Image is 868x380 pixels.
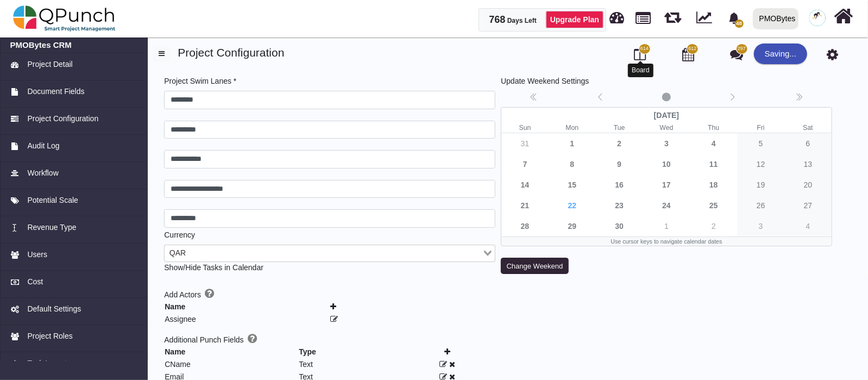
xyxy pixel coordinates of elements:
label: Currency [164,229,195,241]
small: Monday [549,123,596,133]
img: avatar [809,10,826,26]
a: bell fill48 [722,1,749,35]
span: Project Detail [27,59,72,70]
div: Saving... [754,43,807,64]
span: 768 [489,14,506,25]
img: qpunch-sp.fa6292f.png [13,2,116,35]
span: QAR [167,247,188,259]
i: Calendar [682,48,694,61]
small: Saturday [784,123,832,133]
span: 297 [738,45,746,53]
a: PMOBytes [748,1,803,36]
div: PMOBytes [759,9,796,28]
small: Tuesday [596,123,643,133]
span: 612 [689,45,697,53]
div: Board [628,64,653,77]
span: Potential Scale [27,195,78,206]
span: Project Roles [27,331,72,342]
i: Punch Discussion [731,48,744,61]
span: 48 [735,20,744,28]
h4: Project Configuration [153,46,860,59]
div: Search for option [164,245,495,262]
a: PMOBytes CRM [10,40,138,50]
div: Notification [725,8,744,28]
span: Dashboard [610,7,625,23]
th: Type [298,346,373,358]
td: Assignee [164,313,330,326]
label: Project Swim Lanes * [164,76,236,87]
i: Add Fields [248,333,257,344]
label: Update Weekend Settings [501,76,589,87]
small: Friday [737,123,784,133]
span: Document Fields [27,86,84,97]
span: Users [27,249,47,260]
div: [DATE] [501,108,832,123]
span: Task Import [27,358,66,369]
div: Add Actors [164,284,495,326]
i: Add Actors [205,288,214,299]
span: Default Settings [27,303,81,315]
span: Cost [27,276,43,288]
button: Change Weekend [501,258,569,274]
td: Text [298,358,373,371]
input: Search for option [190,247,481,259]
a: avatar [803,1,832,35]
span: Audit Log [27,140,59,152]
span: Iteration [664,5,681,23]
div: Use cursor keys to navigate calendar dates [501,237,832,246]
td: CName [164,358,298,371]
span: Revenue Type [27,222,76,233]
div: Dynamic Report [691,1,722,36]
span: Project Configuration [27,113,98,124]
span: Days Left [507,17,537,24]
small: Wednesday [643,123,690,133]
span: Aamir Pmobytes [809,10,826,26]
span: Projects [636,7,651,24]
span: Workflow [27,167,58,179]
small: Thursday [690,123,737,133]
th: Name [164,346,298,358]
span: 614 [640,45,649,53]
a: Upgrade Plan [546,11,603,28]
legend: Show/Hide Tasks in Calendar [164,262,495,277]
div: Calendar navigation [501,91,832,105]
small: Sunday [501,123,549,133]
th: Name [164,301,330,313]
svg: bell fill [728,13,740,24]
i: Home [834,6,853,27]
